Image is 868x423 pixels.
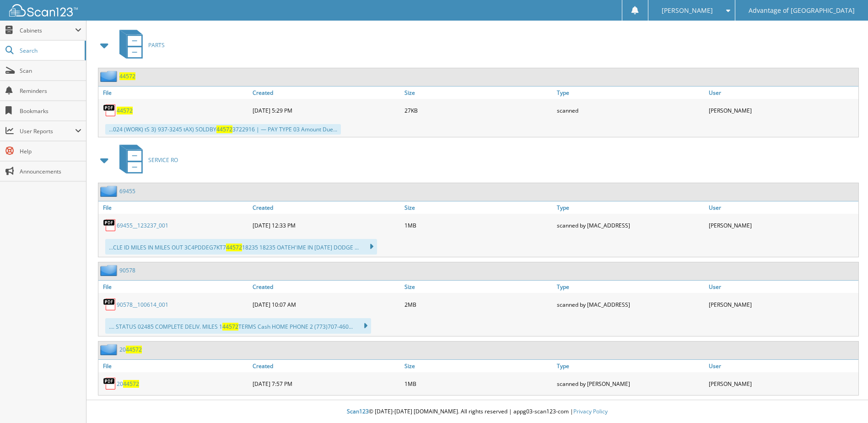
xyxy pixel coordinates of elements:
div: 27KB [402,101,554,119]
a: Size [402,201,554,214]
span: 44572 [216,125,232,133]
a: Size [402,87,554,99]
a: Created [250,201,402,214]
a: PARTS [114,27,165,63]
img: folder2.png [100,185,119,197]
div: scanned [555,101,706,119]
a: 2044572 [119,346,142,353]
a: 2044572 [117,380,139,388]
a: Created [250,281,402,293]
a: 69455 [119,187,135,195]
img: PDF.png [103,298,117,311]
a: Privacy Policy [573,407,608,415]
a: Created [250,87,402,99]
a: User [706,87,858,99]
span: PARTS [148,41,165,49]
div: © [DATE]-[DATE] [DOMAIN_NAME]. All rights reserved | appg03-scan123-com | [86,401,868,423]
a: 90578 [119,266,135,274]
span: 44572 [226,244,242,251]
a: Created [250,360,402,372]
a: SERVICE RO [114,142,178,178]
iframe: Chat Widget [822,379,868,423]
a: 44572 [119,72,135,80]
a: 90578__100614_001 [117,301,168,309]
img: folder2.png [100,344,119,355]
div: scanned by [PERSON_NAME] [555,374,706,393]
span: Bookmarks [20,107,81,115]
div: [DATE] 12:33 PM [250,216,402,234]
a: File [98,87,250,99]
div: [DATE] 10:07 AM [250,295,402,314]
a: Size [402,360,554,372]
span: Search [20,47,80,54]
img: scan123-logo-white.svg [9,4,78,16]
a: Type [555,360,706,372]
img: PDF.png [103,377,117,390]
div: scanned by [MAC_ADDRESS] [555,216,706,234]
div: [PERSON_NAME] [706,374,858,393]
div: ...024 (WORK) tS 3} 937-3245 tAX) SOLDBY 3722916 | — PAY TYPE 03 Amount Due... [105,124,341,135]
a: Type [555,87,706,99]
div: [DATE] 5:29 PM [250,101,402,119]
div: [PERSON_NAME] [706,101,858,119]
span: Help [20,147,81,155]
img: folder2.png [100,265,119,276]
a: Type [555,281,706,293]
span: SERVICE RO [148,156,178,164]
a: File [98,360,250,372]
div: [DATE] 7:57 PM [250,374,402,393]
span: User Reports [20,127,75,135]
span: [PERSON_NAME] [662,8,713,13]
img: folder2.png [100,70,119,82]
div: .... STATUS 02485 COMPLETE DELIV. MILES 1 TERMS Cash HOME PHONE 2 (773)707-460... [105,318,371,334]
span: 44572 [123,380,139,388]
div: [PERSON_NAME] [706,216,858,234]
div: ...CLE ID MILES IN MILES OUT 3C4PDDEG7KT7 18235 18235 OATEH'IME IN [DATE] DODGE ... [105,239,377,255]
a: Size [402,281,554,293]
a: File [98,201,250,214]
a: 44572 [117,107,133,114]
a: User [706,360,858,372]
div: scanned by [MAC_ADDRESS] [555,295,706,314]
span: Announcements [20,168,81,175]
span: Scan123 [347,407,369,415]
div: [PERSON_NAME] [706,295,858,314]
img: PDF.png [103,103,117,117]
div: 1MB [402,374,554,393]
span: 44572 [126,346,142,353]
a: 69455__123237_001 [117,222,168,229]
a: User [706,201,858,214]
span: 44572 [222,323,238,331]
a: User [706,281,858,293]
span: Cabinets [20,27,75,34]
span: Reminders [20,87,81,95]
a: File [98,281,250,293]
span: Advantage of [GEOGRAPHIC_DATA] [749,8,855,13]
img: PDF.png [103,218,117,232]
div: 2MB [402,295,554,314]
span: Scan [20,67,81,75]
div: 1MB [402,216,554,234]
a: Type [555,201,706,214]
